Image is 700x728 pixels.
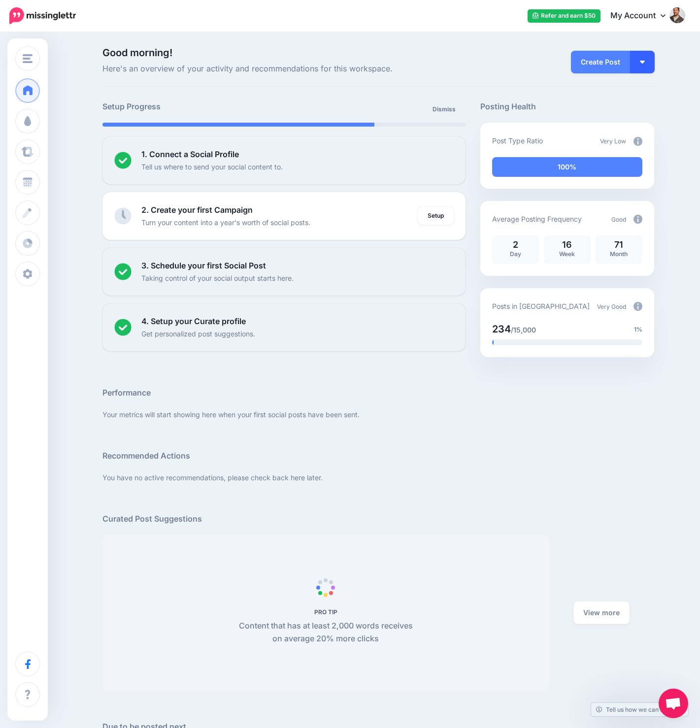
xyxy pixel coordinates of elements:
[611,216,626,223] span: Good
[633,302,642,311] img: info-circle-grey.png
[528,9,600,23] a: Refer and earn $50
[573,601,630,624] a: View more
[141,261,266,270] b: 3. Schedule your first Social Post
[233,608,418,616] h5: PRO TIP
[510,250,521,258] span: Day
[141,328,255,339] p: Get personalized post suggestions.
[492,300,590,312] p: Posts in [GEOGRAPHIC_DATA]
[640,61,645,64] img: arrow-down-white.png
[141,316,246,326] b: 4. Setup your Curate profile
[427,100,462,118] a: Dismiss
[102,513,654,525] h5: Curated Post Suggestions
[600,137,626,145] span: Very Low
[497,240,534,249] p: 2
[492,323,511,335] span: 234
[114,319,132,336] img: checked-circle.png
[600,4,685,28] a: My Account
[610,250,628,258] span: Month
[591,703,688,716] a: Tell us how we can improve
[102,472,654,483] p: You have no active recommendations, please check back here later.
[418,207,454,225] a: Setup
[23,54,33,63] img: menu.png
[9,7,76,24] img: Missinglettr
[492,339,494,345] div: 1% of your posts in the last 30 days have been from Drip Campaigns
[102,100,284,113] h5: Setup Progress
[233,620,418,645] p: Content that has at least 2,000 words receives on average 20% more clicks
[597,303,626,310] span: Very Good
[600,240,637,249] p: 71
[114,152,132,169] img: checked-circle.png
[633,137,642,146] img: info-circle-grey.png
[492,213,582,225] p: Average Posting Frequency
[492,157,642,177] div: 100% of your posts in the last 30 days have been from Drip Campaigns
[141,205,253,215] b: 2. Create your first Campaign
[141,272,294,284] p: Taking control of your social output starts here.
[492,135,543,146] p: Post Type Ratio
[633,215,642,224] img: info-circle-grey.png
[102,47,172,59] span: Good morning!
[102,450,654,462] h5: Recommended Actions
[634,325,642,334] span: 1%
[511,326,536,334] span: /15,000
[141,149,239,159] b: 1. Connect a Social Profile
[141,161,283,172] p: Tell us where to send your social content to.
[114,207,132,225] img: clock-grey.png
[102,409,654,420] p: Your metrics will start showing here when your first social posts have been sent.
[102,387,654,399] h5: Performance
[571,51,630,73] a: Create Post
[480,100,654,113] h5: Posting Health
[102,63,466,75] span: Here's an overview of your activity and recommendations for this workspace.
[114,263,132,280] img: checked-circle.png
[659,689,688,718] div: Open chat
[559,250,575,258] span: Week
[549,240,586,249] p: 16
[141,217,310,228] p: Turn your content into a year's worth of social posts.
